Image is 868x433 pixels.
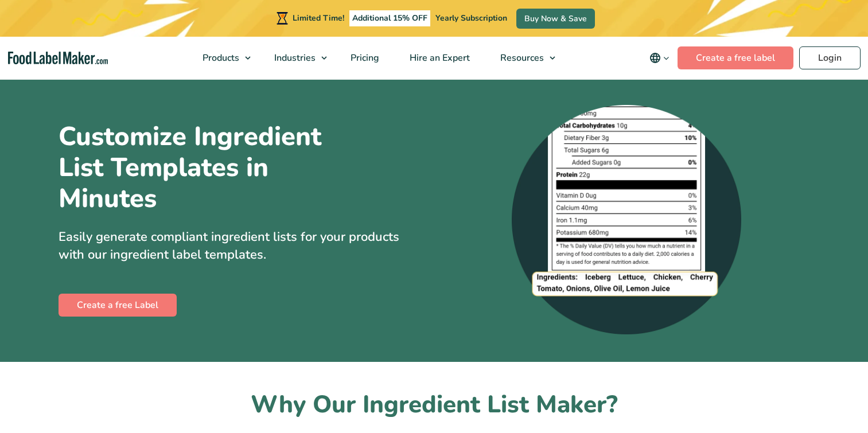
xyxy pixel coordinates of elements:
[188,37,256,79] a: Products
[512,105,741,334] img: A zoomed-in screenshot of an ingredient list at the bottom of a nutrition label.
[336,37,392,79] a: Pricing
[435,13,507,24] span: Yearly Subscription
[259,37,333,79] a: Industries
[347,52,380,64] span: Pricing
[678,46,793,69] a: Create a free label
[799,46,861,69] a: Login
[59,294,177,317] a: Create a free Label
[395,37,482,79] a: Hire an Expert
[59,228,426,264] p: Easily generate compliant ingredient lists for your products with our ingredient label templates.
[59,389,810,421] h2: Why Our Ingredient List Maker?
[293,13,344,24] span: Limited Time!
[497,52,545,64] span: Resources
[516,9,595,29] a: Buy Now & Save
[406,52,471,64] span: Hire an Expert
[485,37,561,79] a: Resources
[199,52,240,64] span: Products
[349,10,430,26] span: Additional 15% OFF
[271,52,317,64] span: Industries
[59,121,368,214] h1: Customize Ingredient List Templates in Minutes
